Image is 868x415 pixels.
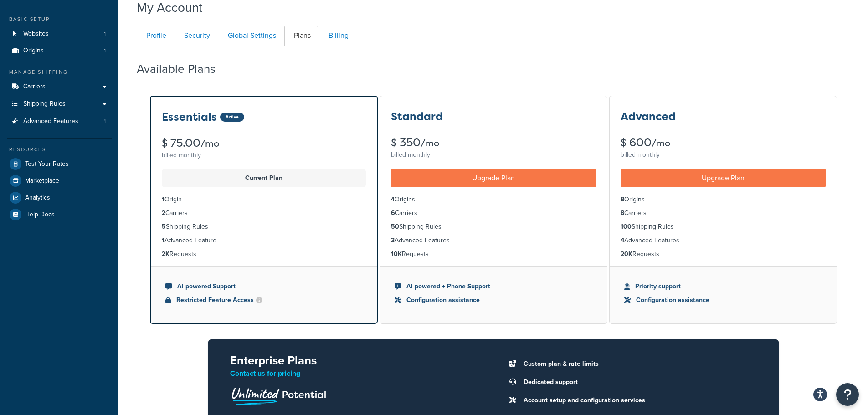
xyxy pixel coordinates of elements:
h2: Available Plans [137,62,229,76]
small: /mo [200,137,219,150]
strong: 2K [162,249,169,259]
li: Requests [391,249,596,259]
strong: 4 [621,236,624,245]
li: Priority support [624,282,822,292]
span: 1 [104,47,106,55]
div: $ 600 [621,137,826,149]
span: Analytics [25,194,50,202]
span: Websites [23,30,49,38]
li: Origins [391,195,596,205]
li: Custom plan & rate limits [519,358,757,370]
div: Manage Shipping [7,68,112,76]
li: Origin [162,195,366,205]
li: Advanced Features [7,113,112,130]
a: Help Docs [7,206,112,223]
span: Carriers [23,83,46,91]
li: Websites [7,26,112,42]
span: Origins [23,47,44,55]
li: AI-powered + Phone Support [395,282,592,292]
h3: Essentials [162,111,217,123]
li: Carriers [391,208,596,218]
small: /mo [421,137,439,149]
li: Requests [162,249,366,259]
li: Carriers [162,208,366,218]
strong: 5 [162,222,166,231]
li: Shipping Rules [162,222,366,232]
a: Websites 1 [7,26,112,42]
strong: 10K [391,249,402,259]
a: Upgrade Plan [391,169,596,187]
span: 1 [104,30,106,38]
li: Account setup and configuration services [519,394,757,407]
strong: 2 [162,208,165,218]
strong: 100 [621,222,632,231]
span: Shipping Rules [23,100,66,108]
a: Plans [284,26,318,46]
span: 1 [104,118,106,125]
a: Profile [137,26,174,46]
span: Marketplace [25,177,59,185]
div: Active [220,113,244,122]
a: Analytics [7,190,112,206]
strong: 1 [162,236,164,245]
strong: 50 [391,222,399,231]
a: Billing [319,26,356,46]
p: Contact us for pricing [230,367,479,380]
a: Origins 1 [7,42,112,59]
li: Restricted Feature Access [165,295,362,305]
span: Advanced Features [23,118,78,125]
div: billed monthly [162,149,366,162]
small: /mo [652,137,670,149]
li: Dedicated support [519,376,757,389]
a: Security [175,26,217,46]
a: Shipping Rules [7,96,112,113]
strong: 4 [391,195,395,204]
a: Marketplace [7,173,112,189]
h3: Advanced [621,111,676,123]
span: Test Your Rates [25,160,69,168]
div: billed monthly [621,149,826,161]
li: Advanced Features [621,236,826,246]
strong: 3 [391,236,395,245]
a: Upgrade Plan [621,169,826,187]
li: Origins [621,195,826,205]
li: Configuration assistance [624,295,822,305]
div: billed monthly [391,149,596,161]
li: Advanced Features [391,236,596,246]
strong: 8 [621,195,624,204]
a: Carriers [7,78,112,95]
div: Resources [7,146,112,154]
img: Unlimited Potential [230,384,327,405]
span: Help Docs [25,211,55,219]
a: Advanced Features 1 [7,113,112,130]
li: Advanced Feature [162,236,366,246]
button: Open Resource Center [836,383,859,406]
li: Shipping Rules [391,222,596,232]
li: Carriers [621,208,826,218]
a: Test Your Rates [7,156,112,172]
div: $ 75.00 [162,138,366,149]
div: Basic Setup [7,15,112,23]
h2: Enterprise Plans [230,354,479,367]
li: Shipping Rules [621,222,826,232]
strong: 20K [621,249,632,259]
strong: 1 [162,195,164,204]
div: $ 350 [391,137,596,149]
a: Global Settings [218,26,283,46]
strong: 8 [621,208,624,218]
li: Origins [7,42,112,59]
strong: 6 [391,208,395,218]
h3: Standard [391,111,443,123]
li: AI-powered Support [165,282,362,292]
li: Requests [621,249,826,259]
li: Configuration assistance [395,295,592,305]
p: Current Plan [167,172,360,184]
